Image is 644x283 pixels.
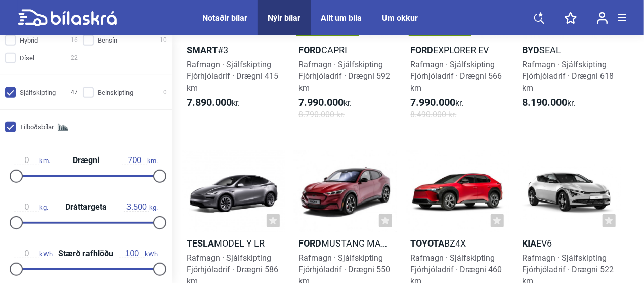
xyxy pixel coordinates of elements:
b: Tesla [187,238,214,249]
b: Ford [298,45,321,55]
a: Um okkur [382,13,418,23]
h2: #3 [182,44,285,56]
span: kr. [411,97,464,109]
span: kr. [187,97,240,109]
h2: Seal [518,44,621,56]
b: Kia [523,238,537,249]
span: Rafmagn · Sjálfskipting Fjórhjóladrif · Drægni 618 km [523,60,614,93]
span: Sjálfskipting [20,87,56,98]
span: 8.790.000 kr. [298,109,345,120]
h2: EV6 [518,237,621,249]
span: Stærð rafhlöðu [56,250,116,258]
h2: Model Y LR [182,237,285,249]
span: Dísel [20,53,34,63]
span: kr. [298,97,352,109]
span: 47 [71,87,78,98]
b: Ford [298,238,321,249]
span: Rafmagn · Sjálfskipting Fjórhjóladrif · Drægni 592 km [298,60,390,93]
h2: Capri [294,44,397,56]
h2: Explorer EV [406,44,509,56]
h2: Mustang Mach-E LR [294,237,397,249]
b: 7.990.000 [411,96,456,108]
span: Rafmagn · Sjálfskipting Fjórhjóladrif · Drægni 415 km [187,60,278,93]
b: 7.890.000 [187,96,232,108]
span: kWh [14,249,53,258]
span: 0 [163,87,167,98]
b: 8.190.000 [523,96,568,108]
b: BYD [523,45,540,55]
b: 7.990.000 [298,96,344,108]
img: user-login.svg [597,12,608,24]
span: kr. [523,97,576,109]
b: Toyota [411,238,445,249]
span: Drægni [70,156,102,165]
span: Rafmagn · Sjálfskipting Fjórhjóladrif · Drægni 566 km [411,60,502,93]
span: 8.490.000 kr. [411,109,457,120]
a: Notaðir bílar [203,13,248,23]
span: km. [14,156,50,165]
b: Smart [187,45,218,55]
span: kWh [119,249,158,258]
a: Nýir bílar [268,13,301,23]
h2: bZ4X [406,237,509,249]
span: Dráttargeta [63,203,109,211]
span: Beinskipting [98,87,133,98]
span: km. [122,156,158,165]
span: 22 [71,53,78,63]
b: Ford [411,45,434,55]
span: Tilboðsbílar [20,122,54,132]
a: Allt um bíla [321,13,362,23]
span: kg. [124,203,158,212]
span: kg. [14,203,48,212]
